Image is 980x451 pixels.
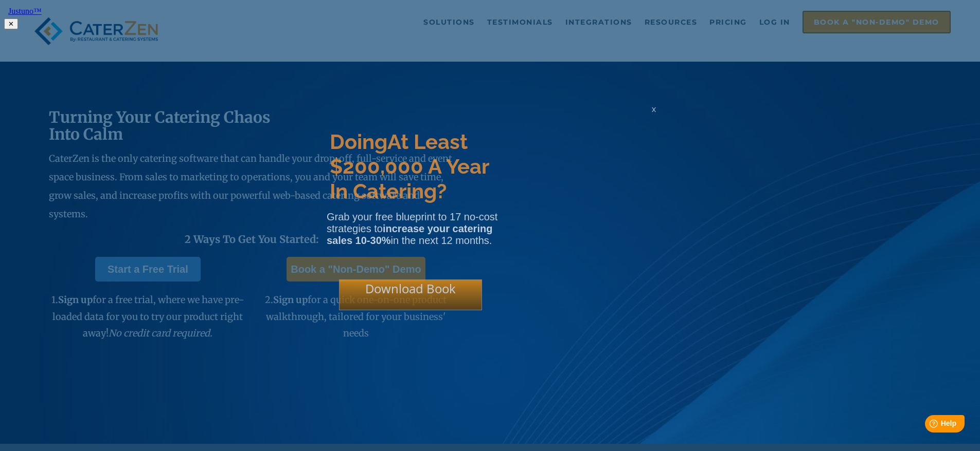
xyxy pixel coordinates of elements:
[4,18,18,29] button: ✕
[339,279,482,310] div: Download Book
[888,411,969,440] iframe: Help widget launcher
[330,129,387,154] span: Doing
[327,223,492,246] strong: increase your catering sales 10-30%
[365,280,456,297] span: Download Book
[652,104,656,114] span: x
[327,211,497,246] span: Grab your free blueprint to 17 no-cost strategies to in the next 12 months.
[646,104,662,125] div: x
[330,129,489,203] span: At Least $200,000 A Year In Catering?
